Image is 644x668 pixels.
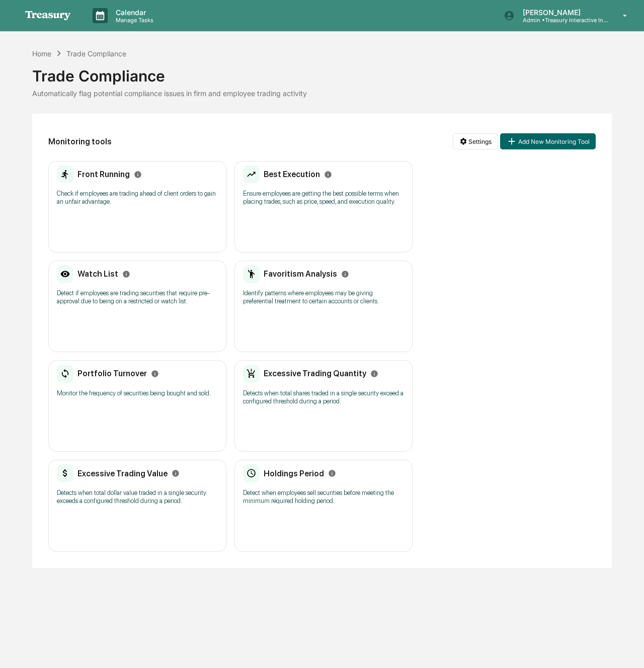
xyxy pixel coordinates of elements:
[32,59,612,85] div: Trade Compliance
[151,370,159,378] svg: Info
[328,469,336,477] svg: Info
[32,89,612,98] div: Automatically flag potential compliance issues in firm and employee trading activity
[515,17,608,24] p: Admin • Treasury Interactive Investment Advisers LLC
[264,469,324,478] h2: Holdings Period
[48,137,112,146] h2: Monitoring tools
[324,171,332,179] svg: Info
[500,133,596,149] button: Add New Monitoring Tool
[57,190,218,206] p: Check if employees are trading ahead of client orders to gain an unfair advantage.
[264,369,366,378] h2: Excessive Trading Quantity
[243,289,404,305] p: Identify patterns where employees may be giving preferential treatment to certain accounts or cli...
[243,190,404,206] p: Ensure employees are getting the best possible terms when placing trades, such as price, speed, a...
[108,8,158,17] p: Calendar
[515,8,608,17] p: [PERSON_NAME]
[134,171,142,179] svg: Info
[122,270,130,278] svg: Info
[243,389,404,405] p: Detects when total shares traded in a single security exceed a configured threshold during a period.
[264,269,337,279] h2: Favoritism Analysis
[24,10,72,21] img: logo
[243,489,404,505] p: Detect when employees sell securities before meeting the minimum required holding period.
[341,270,349,278] svg: Info
[108,17,158,24] p: Manage Tasks
[370,370,378,378] svg: Info
[453,133,498,149] button: Settings
[172,469,180,477] svg: Info
[57,489,218,505] p: Detects when total dollar value traded in a single security exceeds a configured threshold during...
[264,170,320,179] h2: Best Execution
[77,469,168,478] h2: Excessive Trading Value
[57,289,218,305] p: Detect if employees are trading securities that require pre-approval due to being on a restricted...
[77,170,130,179] h2: Front Running
[77,269,118,279] h2: Watch List
[32,49,51,58] div: Home
[57,389,218,397] p: Monitor the frequency of securities being bought and sold.
[66,49,126,58] div: Trade Compliance
[77,369,147,378] h2: Portfolio Turnover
